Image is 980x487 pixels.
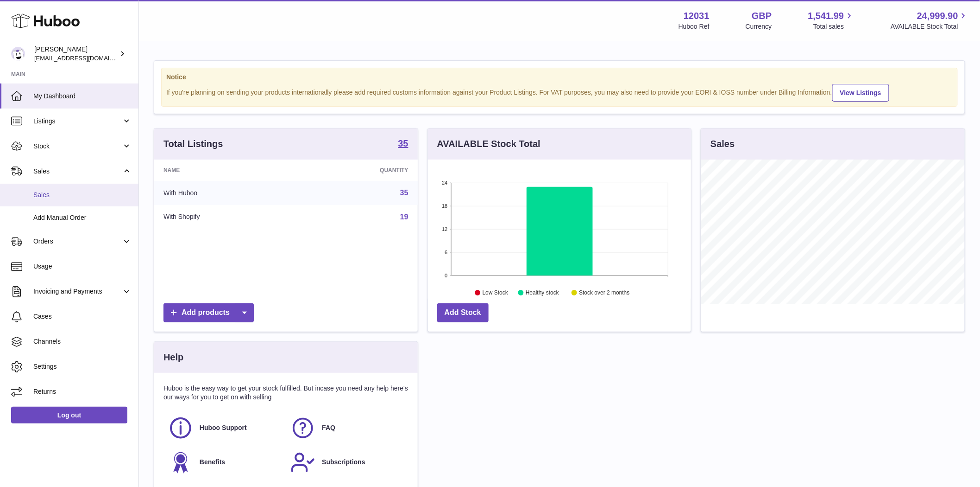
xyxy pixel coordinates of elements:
[168,416,281,441] a: Huboo Support
[34,45,118,63] div: [PERSON_NAME]
[168,450,281,475] a: Benefits
[526,290,559,296] text: Healthy stock
[166,83,953,102] div: If you're planning on sending your products internationally please add required customs informati...
[398,139,408,148] strong: 35
[296,160,418,181] th: Quantity
[33,262,132,271] span: Usage
[442,203,447,209] text: 18
[808,10,844,22] span: 1,541.99
[33,117,122,126] span: Listings
[33,191,132,199] span: Sales
[33,142,122,151] span: Stock
[33,387,132,396] span: Returns
[33,337,132,346] span: Channels
[33,237,122,246] span: Orders
[33,362,132,371] span: Settings
[11,407,127,423] a: Log out
[33,92,132,101] span: My Dashboard
[442,180,447,186] text: 24
[442,226,447,232] text: 12
[808,10,855,31] a: 1,541.99 Total sales
[322,423,335,432] span: FAQ
[445,273,447,278] text: 0
[483,290,509,296] text: Low Stock
[290,450,403,475] a: Subscriptions
[200,423,247,432] span: Huboo Support
[678,22,710,31] div: Huboo Ref
[166,73,953,82] strong: Notice
[891,22,969,31] span: AVAILABLE Stock Total
[154,181,296,205] td: With Huboo
[33,213,132,222] span: Add Manual Order
[34,54,136,62] span: [EMAIL_ADDRESS][DOMAIN_NAME]
[200,458,225,467] span: Benefits
[154,205,296,229] td: With Shopify
[752,10,772,22] strong: GBP
[33,287,122,296] span: Invoicing and Payments
[290,416,403,441] a: FAQ
[891,10,969,31] a: 24,999.90 AVAILABLE Stock Total
[917,10,958,22] span: 24,999.90
[710,138,735,150] h3: Sales
[400,213,408,221] a: 19
[746,22,772,31] div: Currency
[813,22,854,31] span: Total sales
[163,384,408,402] p: Huboo is the easy way to get your stock fulfilled. But incase you need any help here's our ways f...
[163,138,223,150] h3: Total Listings
[445,250,447,255] text: 6
[398,139,408,150] a: 35
[832,84,889,102] a: View Listings
[684,10,710,22] strong: 12031
[33,167,122,176] span: Sales
[437,303,489,322] a: Add Stock
[163,303,254,322] a: Add products
[163,351,183,364] h3: Help
[33,312,132,321] span: Cases
[437,138,540,150] h3: AVAILABLE Stock Total
[11,47,25,61] img: internalAdmin-12031@internal.huboo.com
[579,290,629,296] text: Stock over 2 months
[154,160,296,181] th: Name
[322,458,365,467] span: Subscriptions
[400,189,408,197] a: 35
